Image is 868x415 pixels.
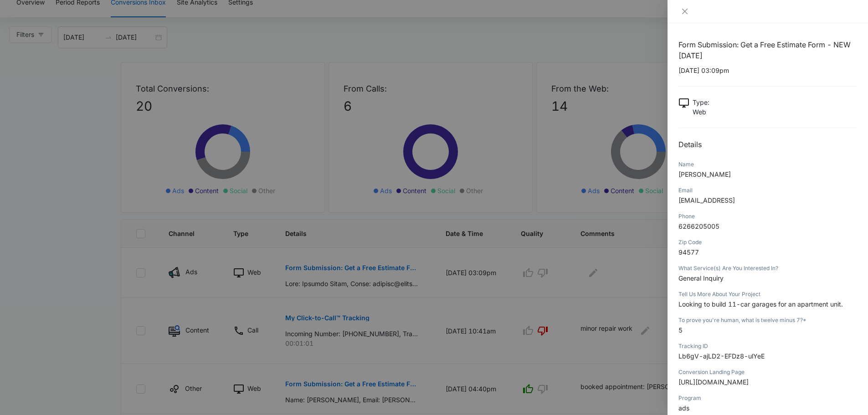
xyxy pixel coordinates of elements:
[678,222,719,230] span: 6266205005
[693,97,709,107] p: Type :
[678,160,857,169] div: Name
[678,248,699,256] span: 94577
[678,170,731,178] span: [PERSON_NAME]
[678,378,749,386] span: [URL][DOMAIN_NAME]
[678,316,857,324] div: To prove you're human, what is twelve minus 7?*
[678,404,689,412] span: ads
[678,7,691,15] button: Close
[678,290,857,298] div: Tell Us More About Your Project
[678,300,843,308] span: Looking to build 11-car garages for an apartment unit.
[678,274,724,282] span: General Inquiry
[678,264,857,272] div: What Service(s) Are You Interested In?
[678,39,857,61] h1: Form Submission: Get a Free Estimate Form - NEW [DATE]
[678,352,765,360] span: Lb6gV-ajLD2-EFDz8-ulYeE
[678,186,857,195] div: Email
[681,8,688,15] span: close
[678,238,857,246] div: Zip Code
[678,196,735,204] span: [EMAIL_ADDRESS]
[678,342,857,350] div: Tracking ID
[678,368,857,376] div: Conversion Landing Page
[678,394,857,402] div: Program
[693,107,709,117] p: Web
[678,139,857,150] h2: Details
[678,212,857,220] div: Phone
[678,326,683,334] span: 5
[678,66,857,75] p: [DATE] 03:09pm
